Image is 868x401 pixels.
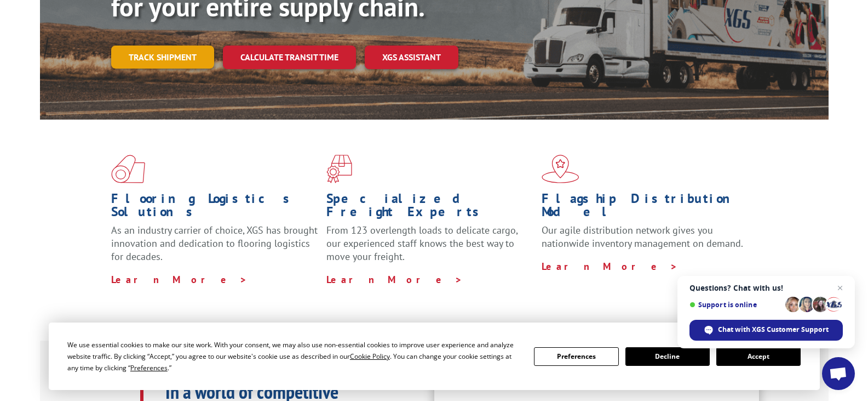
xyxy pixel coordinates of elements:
a: Track shipment [111,46,214,69]
a: XGS ASSISTANT [365,46,458,69]
h1: Specialized Freight Experts [326,192,533,224]
span: Cookie Policy [350,352,390,361]
img: xgs-icon-flagship-distribution-model-red [542,155,579,183]
span: Preferences [130,363,168,372]
span: Chat with XGS Customer Support [718,325,829,335]
button: Decline [625,347,710,366]
span: Support is online [689,301,781,309]
span: Our agile distribution network gives you nationwide inventory management on demand. [542,224,743,250]
span: Chat with XGS Customer Support [689,320,843,341]
span: As an industry carrier of choice, XGS has brought innovation and dedication to flooring logistics... [111,224,318,263]
img: xgs-icon-total-supply-chain-intelligence-red [111,155,145,183]
a: Learn More > [111,273,248,286]
p: From 123 overlength loads to delicate cargo, our experienced staff knows the best way to move you... [326,224,533,273]
div: We use essential cookies to make our site work. With your consent, we may also use non-essential ... [67,339,521,374]
button: Preferences [534,347,618,366]
a: Learn More > [542,260,678,273]
h1: Flagship Distribution Model [542,192,749,224]
div: Cookie Consent Prompt [49,323,820,390]
h1: Flooring Logistics Solutions [111,192,318,224]
a: Calculate transit time [223,46,356,69]
img: xgs-icon-focused-on-flooring-red [326,155,352,183]
a: Learn More > [326,273,463,286]
a: Open chat [822,357,855,390]
span: Questions? Chat with us! [689,284,843,292]
button: Accept [716,347,801,366]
